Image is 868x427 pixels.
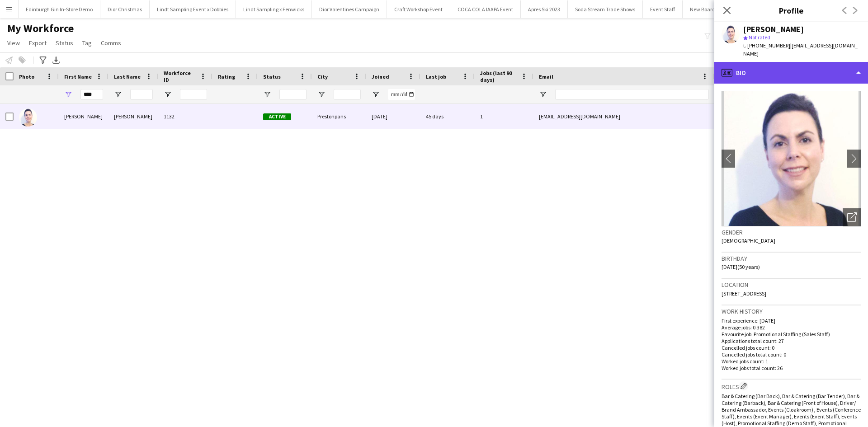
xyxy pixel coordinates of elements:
span: Last Name [114,73,141,80]
div: [PERSON_NAME] [108,104,158,129]
h3: Gender [722,228,861,236]
a: Comms [97,37,125,49]
p: First experience: [DATE] [722,317,861,324]
button: Open Filter Menu [539,90,547,99]
input: Last Name Filter Input [130,89,153,100]
span: Active [263,113,291,120]
p: Cancelled jobs total count: 0 [722,351,861,358]
button: Craft Workshop Event [387,0,450,18]
button: Dior Valentines Campaign [312,0,387,18]
button: Edinburgh Gin In-Store Demo [19,0,100,18]
input: City Filter Input [334,89,361,100]
input: First Name Filter Input [80,89,103,100]
span: Last job [426,73,446,80]
h3: Location [722,281,861,289]
span: [STREET_ADDRESS] [722,290,766,297]
button: Open Filter Menu [372,90,380,99]
span: View [7,39,20,47]
img: Cleo Gifford [19,108,37,127]
p: Favourite job: Promotional Staffing (Sales Staff) [722,331,861,338]
h3: Roles [722,381,861,391]
button: New Board [683,0,723,18]
span: [DEMOGRAPHIC_DATA] [722,237,775,244]
span: Status [263,73,281,80]
span: Rating [218,73,235,80]
div: 1 [475,104,533,129]
span: Export [29,39,47,47]
h3: Work history [722,307,861,315]
span: Joined [372,73,389,80]
button: Open Filter Menu [64,90,72,99]
span: Email [539,73,553,80]
p: Worked jobs total count: 26 [722,365,861,371]
div: [PERSON_NAME] [59,104,108,129]
span: My Workforce [7,22,74,35]
app-action-btn: Export XLSX [51,55,61,66]
span: | [EMAIL_ADDRESS][DOMAIN_NAME] [743,42,858,57]
p: Applications total count: 27 [722,338,861,344]
a: Status [52,37,77,49]
button: Event Staff [643,0,683,18]
div: Bio [714,62,868,84]
button: Apres Ski 2023 [521,0,568,18]
p: Cancelled jobs count: 0 [722,344,861,351]
span: Workforce ID [164,70,196,83]
app-action-btn: Advanced filters [38,55,48,66]
div: Prestonpans [312,104,366,129]
p: Average jobs: 0.382 [722,324,861,331]
span: t. [PHONE_NUMBER] [743,42,790,49]
a: Tag [79,37,95,49]
span: Status [56,39,73,47]
button: Dior Christmas [100,0,150,18]
span: Comms [101,39,121,47]
h3: Profile [714,5,868,16]
button: Open Filter Menu [263,90,271,99]
button: Open Filter Menu [164,90,172,99]
button: Lindt Sampling x Fenwicks [236,0,312,18]
span: Photo [19,73,34,80]
a: Export [25,37,50,49]
div: [PERSON_NAME] [743,25,804,33]
div: Open photos pop-in [843,208,861,226]
span: Jobs (last 90 days) [480,70,517,83]
h3: Birthday [722,254,861,263]
input: Status Filter Input [279,89,307,100]
span: Not rated [749,34,770,41]
button: Soda Stream Trade Shows [568,0,643,18]
p: Worked jobs count: 1 [722,358,861,365]
button: COCA COLA IAAPA Event [450,0,521,18]
span: [DATE] (50 years) [722,263,760,270]
img: Crew avatar or photo [722,91,861,226]
span: Tag [82,39,92,47]
button: Lindt Sampling Event x Dobbies [150,0,236,18]
button: Open Filter Menu [317,90,325,99]
button: Open Filter Menu [114,90,122,99]
a: View [4,37,24,49]
div: [EMAIL_ADDRESS][DOMAIN_NAME] [533,104,714,129]
span: City [317,73,328,80]
input: Joined Filter Input [388,89,415,100]
input: Email Filter Input [555,89,709,100]
div: 45 days [420,104,475,129]
span: First Name [64,73,92,80]
div: 1132 [158,104,212,129]
input: Workforce ID Filter Input [180,89,207,100]
div: [DATE] [366,104,420,129]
